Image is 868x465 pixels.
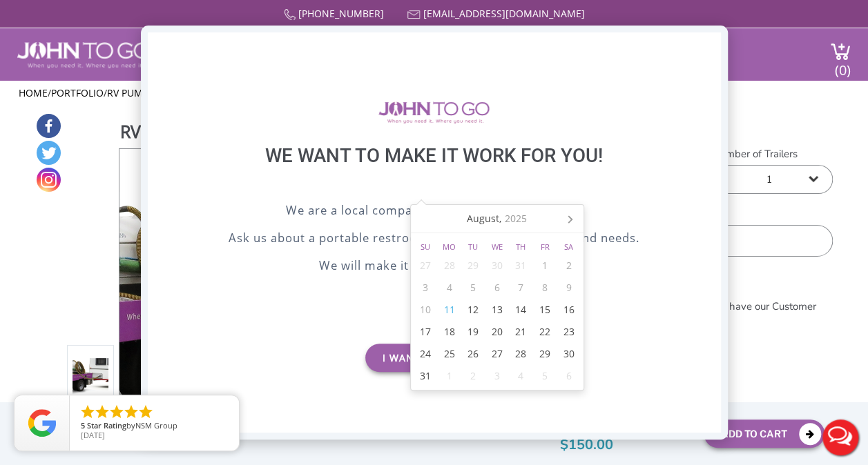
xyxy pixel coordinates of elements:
[533,255,557,277] div: 1
[557,241,581,253] div: Sa
[461,321,485,343] div: 19
[437,321,461,343] div: 18
[182,144,686,201] div: We want to make it work for you!
[509,299,533,321] div: 14
[461,343,485,365] div: 26
[461,299,485,321] div: 12
[509,241,533,253] div: Th
[81,422,228,431] span: by
[461,241,485,253] div: Tu
[813,410,868,465] button: Live Chat
[108,404,125,420] li: 
[533,277,557,299] div: 8
[485,299,509,321] div: 13
[699,32,720,56] div: X
[182,201,686,222] p: We are a local company. Your next door neighbor!
[533,321,557,343] div: 22
[509,321,533,343] div: 21
[485,321,509,343] div: 20
[557,343,581,365] div: 30
[461,208,532,230] div: August,
[461,365,485,387] div: 2
[461,277,485,299] div: 5
[509,277,533,299] div: 7
[182,257,686,277] p: We will make it work for you,
[87,420,126,431] span: Star Rating
[505,212,527,226] i: 2025
[485,277,509,299] div: 6
[94,404,110,420] li: 
[533,365,557,387] div: 5
[414,277,438,299] div: 3
[437,255,461,277] div: 28
[365,344,503,372] a: I want a Quote
[557,277,581,299] div: 9
[123,404,139,420] li: 
[414,321,438,343] div: 17
[557,299,581,321] div: 16
[182,229,686,250] p: Ask us about a portable restroom that will fit your budget and needs.
[414,299,438,321] div: 10
[414,365,438,387] div: 31
[533,241,557,253] div: Fr
[533,343,557,365] div: 29
[437,343,461,365] div: 25
[485,365,509,387] div: 3
[437,299,461,321] div: 11
[509,255,533,277] div: 31
[437,277,461,299] div: 4
[557,365,581,387] div: 6
[533,299,557,321] div: 15
[437,241,461,253] div: Mo
[81,420,85,431] span: 5
[485,241,509,253] div: We
[28,409,56,437] img: Review Rating
[79,404,96,420] li: 
[378,101,490,123] img: logo of viptogo
[414,241,438,253] div: Su
[81,430,105,440] span: [DATE]
[414,255,438,277] div: 27
[461,255,485,277] div: 29
[414,343,438,365] div: 24
[135,420,177,431] span: NSM Group
[509,365,533,387] div: 4
[557,255,581,277] div: 2
[485,255,509,277] div: 30
[137,404,154,420] li: 
[485,343,509,365] div: 27
[509,343,533,365] div: 28
[437,365,461,387] div: 1
[557,321,581,343] div: 23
